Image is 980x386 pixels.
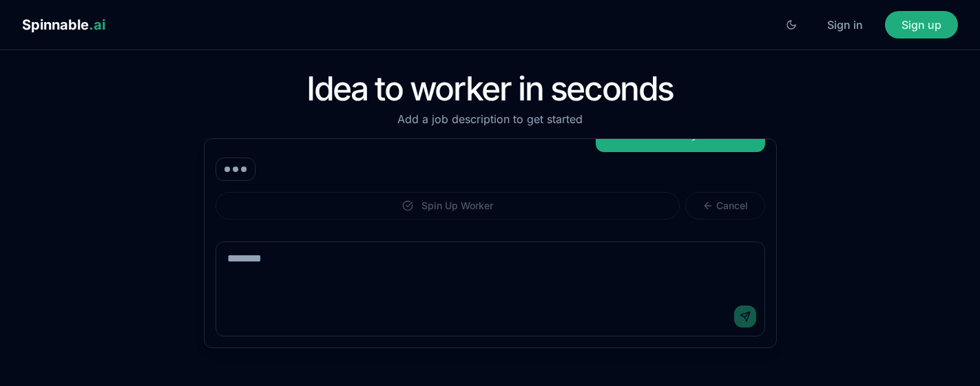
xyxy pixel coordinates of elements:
[204,72,777,105] h1: Idea to worker in seconds
[22,17,105,33] span: Spinnable
[778,11,805,39] button: Switch to light mode
[204,111,777,127] p: Add a job description to get started
[885,11,958,39] button: Sign up
[811,11,879,39] button: Sign in
[89,17,105,33] span: .ai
